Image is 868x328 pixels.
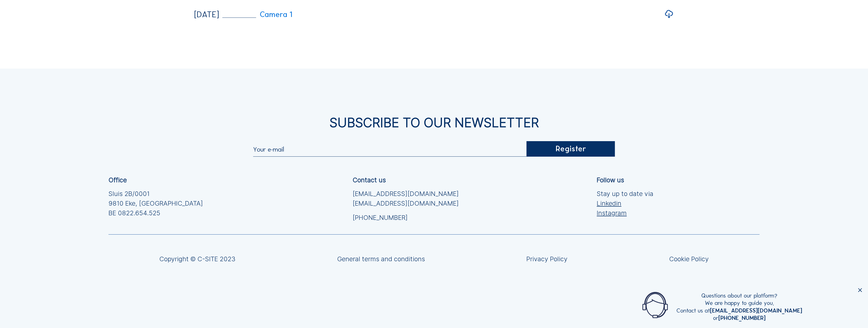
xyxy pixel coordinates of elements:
a: Cookie Policy [669,256,709,262]
div: Questions about our platform? [676,292,802,299]
a: General terms and conditions [337,256,425,262]
a: [PHONE_NUMBER] [353,213,459,223]
input: Your e-mail [253,145,526,153]
a: [EMAIL_ADDRESS][DOMAIN_NAME] [353,199,459,208]
div: Contact us at [676,307,802,314]
a: [EMAIL_ADDRESS][DOMAIN_NAME] [710,307,802,314]
a: [PHONE_NUMBER] [718,314,766,321]
img: operator [642,292,668,318]
div: Stay up to date via [597,189,653,218]
a: Linkedin [597,199,653,208]
div: Contact us [353,177,386,183]
div: Office [108,177,127,183]
a: Camera 1 [222,11,292,18]
a: [EMAIL_ADDRESS][DOMAIN_NAME] [353,189,459,199]
div: We are happy to guide you. [676,299,802,307]
div: Copyright © C-SITE 2023 [159,256,235,262]
div: Sluis 2B/0001 9810 Eke, [GEOGRAPHIC_DATA] BE 0822.654.525 [108,189,203,218]
a: Instagram [597,208,653,218]
div: Subscribe to our newsletter [108,116,760,129]
div: or [676,314,802,322]
a: Privacy Policy [526,256,567,262]
div: Register [526,141,615,157]
div: Follow us [597,177,624,183]
div: [DATE] [194,10,219,19]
